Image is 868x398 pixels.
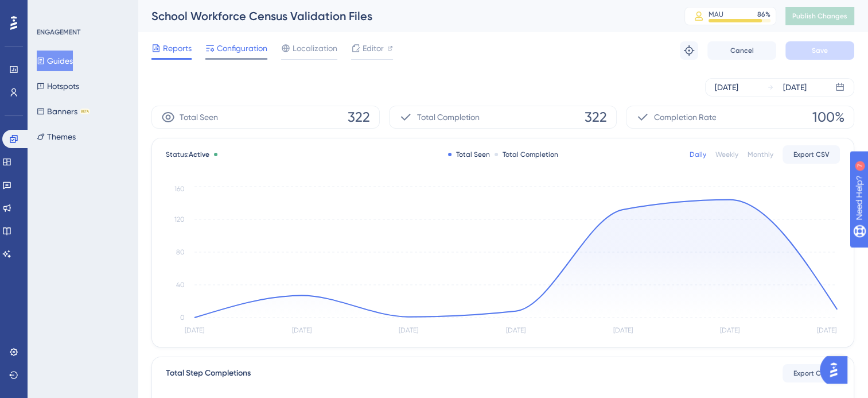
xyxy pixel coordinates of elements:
[654,110,716,124] span: Completion Rate
[176,281,185,289] tspan: 40
[585,108,607,126] span: 322
[448,150,490,159] div: Total Seen
[174,185,185,193] tspan: 160
[495,150,558,159] div: Total Completion
[783,364,840,382] button: Export CSV
[185,326,204,334] tspan: [DATE]
[715,150,738,159] div: Weekly
[785,7,854,25] button: Publish Changes
[506,326,526,334] tspan: [DATE]
[27,3,72,17] span: Need Help?
[792,11,847,21] span: Publish Changes
[189,150,209,159] span: Active
[80,6,83,15] div: 7
[180,314,185,322] tspan: 0
[37,28,80,37] div: ENGAGEMENT
[707,41,776,60] button: Cancel
[757,10,770,19] div: 86 %
[730,46,754,55] span: Cancel
[174,215,185,223] tspan: 120
[690,150,706,159] div: Daily
[720,326,739,334] tspan: [DATE]
[417,110,480,124] span: Total Completion
[348,108,370,126] span: 322
[748,150,773,159] div: Monthly
[785,41,854,60] button: Save
[293,41,337,55] span: Localization
[37,126,76,147] button: Themes
[363,41,384,55] span: Editor
[709,10,723,19] div: MAU
[163,41,192,55] span: Reports
[37,101,90,122] button: BannersBETA
[166,150,209,159] span: Status:
[166,366,251,380] div: Total Step Completions
[37,76,79,96] button: Hotspots
[820,353,854,387] iframe: UserGuiding AI Assistant Launcher
[151,8,656,24] div: School Workforce Census Validation Files
[783,80,807,94] div: [DATE]
[812,46,828,55] span: Save
[176,248,185,256] tspan: 80
[812,108,844,126] span: 100%
[793,369,830,378] span: Export CSV
[180,110,218,124] span: Total Seen
[793,150,830,159] span: Export CSV
[613,326,633,334] tspan: [DATE]
[217,41,267,55] span: Configuration
[715,80,738,94] div: [DATE]
[37,51,73,71] button: Guides
[817,326,836,334] tspan: [DATE]
[80,109,90,114] div: BETA
[399,326,418,334] tspan: [DATE]
[292,326,312,334] tspan: [DATE]
[783,145,840,164] button: Export CSV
